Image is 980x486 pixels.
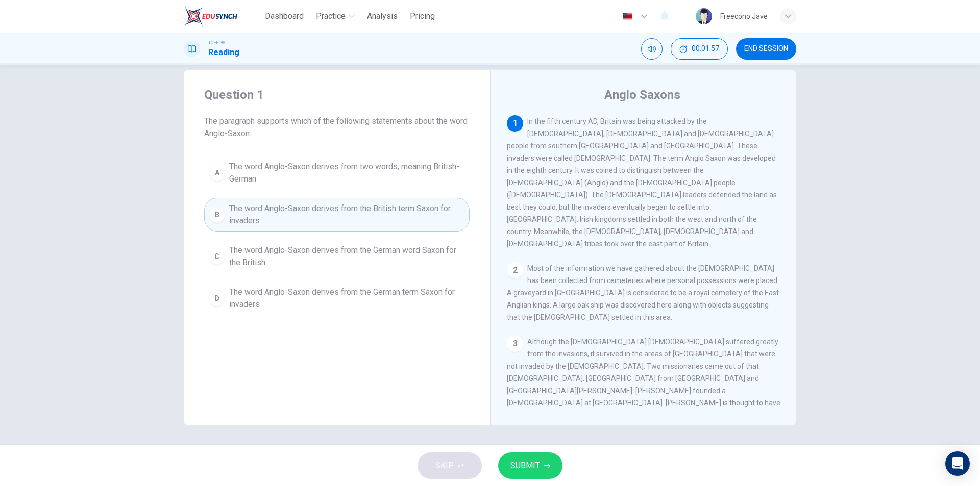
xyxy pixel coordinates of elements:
span: The word Anglo-Saxon derives from the German term Saxon for invaders [229,286,465,311]
span: END SESSION [744,45,788,53]
div: Hide [671,38,728,60]
span: Dashboard [265,10,304,22]
h4: Anglo Saxons [604,87,680,103]
div: Open Intercom Messenger [945,451,970,476]
span: Pricing [410,10,435,22]
img: Profile picture [696,8,712,24]
span: Most of the information we have gathered about the [DEMOGRAPHIC_DATA] has been collected from cem... [507,264,779,321]
div: A [209,165,225,181]
span: In the fifth century AD, Britain was being attacked by the [DEMOGRAPHIC_DATA], [DEMOGRAPHIC_DATA]... [507,117,777,248]
button: END SESSION [736,38,796,60]
span: SUBMIT [510,458,540,473]
span: The word Anglo-Saxon derives from the German word Saxon for the British [229,244,465,269]
button: Practice [312,7,359,25]
div: Mute [641,38,663,60]
button: BThe word Anglo-Saxon derives from the British term Saxon for invaders [204,198,470,232]
div: B [209,207,225,223]
span: The paragraph supports which of the following statements about the word Anglo-Saxon: [204,115,470,140]
button: DThe word Anglo-Saxon derives from the German term Saxon for invaders [204,282,470,315]
button: CThe word Anglo-Saxon derives from the German word Saxon for the British [204,240,470,273]
div: D [209,290,225,306]
div: 3 [507,336,523,352]
button: Pricing [406,7,439,25]
h1: Reading [208,46,239,59]
span: The word Anglo-Saxon derives from two words, meaning British-German [229,161,465,185]
span: TOEFL® [208,39,225,46]
img: EduSynch logo [184,6,237,27]
a: EduSynch logo [184,6,261,27]
span: 00:01:57 [692,45,719,53]
button: SUBMIT [498,452,562,479]
div: 2 [507,262,523,278]
button: Dashboard [261,7,308,25]
div: Freecono Jave [720,10,768,22]
button: AThe word Anglo-Saxon derives from two words, meaning British-German [204,156,470,190]
span: Practice [316,10,346,22]
div: C [209,248,225,265]
h4: Question 1 [204,87,470,103]
img: en [621,13,634,20]
div: 1 [507,115,523,132]
button: 00:01:57 [671,38,728,60]
button: Analysis [363,7,402,25]
span: The word Anglo-Saxon derives from the British term Saxon for invaders [229,202,465,227]
span: Analysis [367,10,398,22]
